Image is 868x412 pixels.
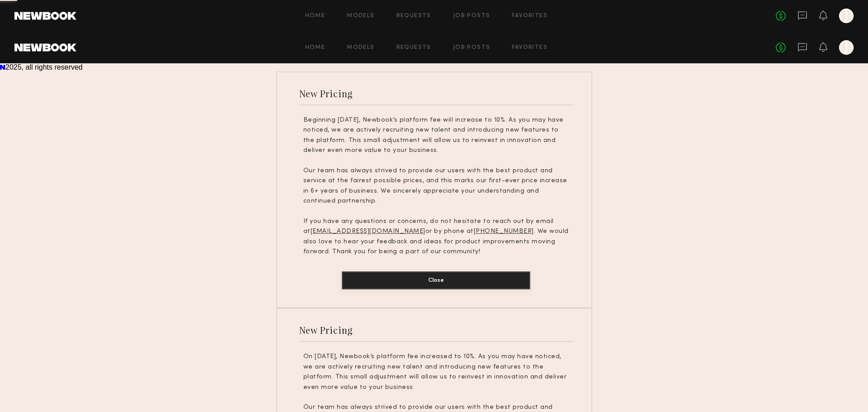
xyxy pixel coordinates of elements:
a: Favorites [512,45,547,51]
a: Models [347,13,374,19]
a: Favorites [512,13,547,19]
p: Our team has always strived to provide our users with the best product and service at the fairest... [303,166,569,207]
button: Close [342,271,530,289]
a: J [839,9,854,23]
div: New Pricing [299,324,353,336]
a: Home [305,45,325,51]
a: Job Posts [453,45,491,51]
a: Job Posts [453,13,491,19]
u: [EMAIL_ADDRESS][DOMAIN_NAME] [311,228,425,234]
div: New Pricing [299,87,353,99]
p: Beginning [DATE], Newbook’s platform fee will increase to 10%. As you may have noticed, we are ac... [303,115,569,156]
p: On [DATE], Newbook’s platform fee increased to 10%. As you may have noticed, we are actively recr... [303,352,569,393]
span: 2025, all rights reserved [5,63,83,71]
a: Requests [396,45,431,51]
p: If you have any questions or concerns, do not hesitate to reach out by email at or by phone at . ... [303,217,569,257]
a: Models [347,45,374,51]
a: Requests [396,13,431,19]
u: [PHONE_NUMBER] [474,228,534,234]
a: Home [305,13,325,19]
a: J [839,40,854,55]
